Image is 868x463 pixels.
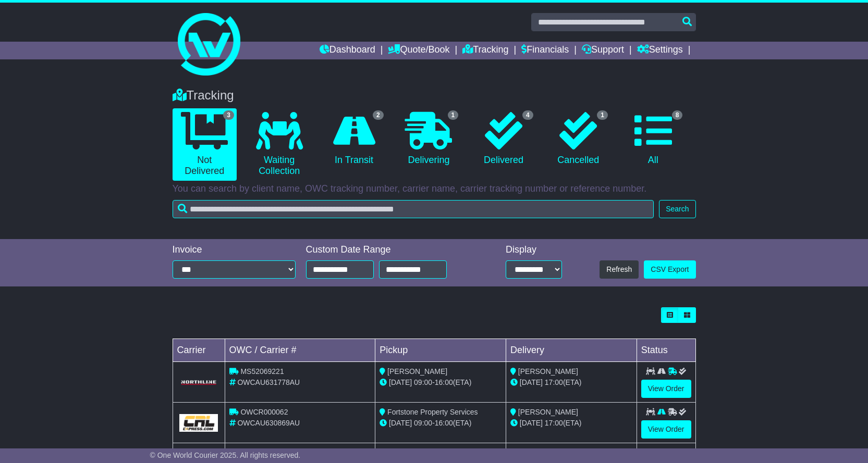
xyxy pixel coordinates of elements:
[641,420,691,439] a: View Order
[223,110,234,120] span: 3
[520,419,543,427] span: [DATE]
[582,42,624,59] a: Support
[389,419,412,427] span: [DATE]
[600,260,639,279] button: Refresh
[173,339,225,362] td: Carrier
[621,108,685,170] a: 8 All
[506,339,637,362] td: Delivery
[448,110,459,120] span: 1
[520,378,543,386] span: [DATE]
[462,42,508,59] a: Tracking
[435,378,453,386] span: 16:00
[375,339,506,362] td: Pickup
[389,378,412,386] span: [DATE]
[518,408,578,416] span: [PERSON_NAME]
[545,378,563,386] span: 17:00
[545,419,563,427] span: 17:00
[179,379,218,385] img: GetCarrierServiceLogo
[173,244,296,256] div: Invoice
[150,451,301,459] span: © One World Courier 2025. All rights reserved.
[521,42,569,59] a: Financials
[397,108,461,170] a: 1 Delivering
[518,367,578,376] span: [PERSON_NAME]
[546,108,610,170] a: 1 Cancelled
[644,260,695,279] a: CSV Export
[471,108,535,170] a: 4 Delivered
[659,200,695,218] button: Search
[522,110,533,120] span: 4
[247,108,311,181] a: Waiting Collection
[388,42,449,59] a: Quote/Book
[173,108,237,181] a: 3 Not Delivered
[510,418,632,429] div: (ETA)
[380,377,502,388] div: - (ETA)
[380,418,502,429] div: - (ETA)
[237,378,300,386] span: OWCAU631778AU
[306,244,473,256] div: Custom Date Range
[637,339,695,362] td: Status
[387,367,447,376] span: [PERSON_NAME]
[435,419,453,427] span: 16:00
[320,42,375,59] a: Dashboard
[597,110,608,120] span: 1
[322,108,386,170] a: 2 In Transit
[414,419,432,427] span: 09:00
[167,88,701,103] div: Tracking
[414,378,432,386] span: 09:00
[510,377,632,388] div: (ETA)
[637,42,683,59] a: Settings
[240,367,284,376] span: MS52069221
[387,408,478,416] span: Fortstone Property Services
[237,419,300,427] span: OWCAU630869AU
[641,380,691,398] a: View Order
[506,244,562,256] div: Display
[225,339,375,362] td: OWC / Carrier #
[672,110,683,120] span: 8
[179,414,218,432] img: GetCarrierServiceLogo
[173,183,696,195] p: You can search by client name, OWC tracking number, carrier name, carrier tracking number or refe...
[240,408,288,416] span: OWCR000062
[373,110,384,120] span: 2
